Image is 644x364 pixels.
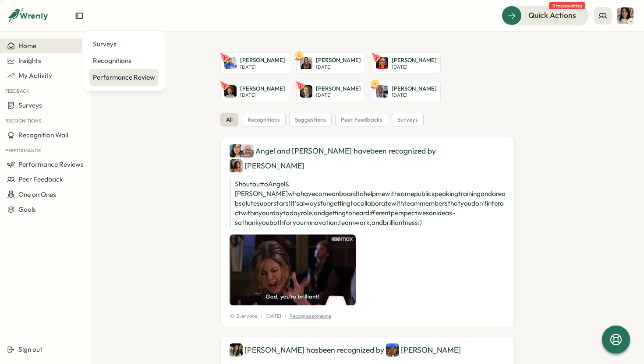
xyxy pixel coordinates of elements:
span: Quick Actions [528,10,576,21]
a: 4David Wall[PERSON_NAME][DATE] [372,81,441,102]
img: Bill Warshauer [300,85,312,98]
img: Paul Hemsley [224,57,237,69]
p: [PERSON_NAME] [240,85,285,93]
span: Everyone [230,312,257,320]
span: Recognition Wall [18,131,68,139]
span: suggestions [295,116,326,124]
p: [DATE] [240,92,285,98]
span: Home [18,42,36,50]
a: Recognitions [89,52,159,69]
p: [DATE] [316,64,361,70]
p: [PERSON_NAME] [316,85,361,93]
div: Performance Review [93,73,155,82]
p: [DATE] [392,64,437,70]
span: peer feedbacks [341,116,382,124]
img: Maria Khoury [617,7,633,24]
div: Surveys [93,39,155,49]
a: Arron Jennings[PERSON_NAME][DATE] [220,81,289,102]
img: Viveca Riley [230,159,243,172]
p: [PERSON_NAME] [392,85,437,93]
span: Sign out [18,345,42,353]
p: [PERSON_NAME] [240,56,285,64]
div: Angel and [PERSON_NAME] have been recognized by [230,144,506,172]
span: Insights [18,56,41,65]
a: 8Niamh Linton[PERSON_NAME][DATE] [296,52,365,74]
img: Angel Yebra [230,144,243,157]
text: 8 [298,52,301,58]
img: Nicole Stanaland [386,343,399,357]
a: Performance Review [89,69,159,86]
div: [PERSON_NAME] [230,159,304,172]
img: Teodora Crivineanu [230,343,243,357]
button: Expand sidebar [75,11,84,20]
span: 3 tasks waiting [549,2,585,9]
span: Goals [18,205,36,213]
img: Recognition Image [230,234,356,305]
img: Arron Jennings [224,85,237,98]
span: surveys [397,116,418,124]
div: Recognitions [93,56,155,66]
span: Peer Feedback [18,175,63,183]
span: My Activity [18,71,52,80]
p: [DATE] [316,92,361,98]
a: Bill Warshauer[PERSON_NAME][DATE] [296,81,365,102]
p: [DATE] [392,92,437,98]
span: One on Ones [18,190,56,199]
img: Sandy Feriz [376,57,388,69]
p: Recognize someone [290,312,331,320]
span: Surveys [18,101,42,109]
img: Simon Downes [241,144,254,157]
p: | [285,312,286,320]
a: Paul Hemsley[PERSON_NAME][DATE] [220,52,289,74]
a: Surveys [89,36,159,52]
p: [PERSON_NAME] [316,56,361,64]
div: [PERSON_NAME] [386,343,461,357]
p: [DATE] [265,312,281,320]
text: 4 [373,80,376,86]
a: Sandy Feriz[PERSON_NAME][DATE] [372,52,441,74]
p: | [261,312,262,320]
div: [PERSON_NAME] has been recognized by [230,343,506,357]
p: [DATE] [240,64,285,70]
span: Performance Reviews [18,160,84,168]
p: [PERSON_NAME] [392,56,437,64]
span: recognitions [248,116,280,124]
img: Niamh Linton [300,57,312,69]
button: Quick Actions [502,6,589,25]
p: Shoutout to Angel & [PERSON_NAME] who have come on board to help me with some public speaking tra... [230,179,506,227]
img: David Wall [376,85,388,98]
span: all [226,116,233,124]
